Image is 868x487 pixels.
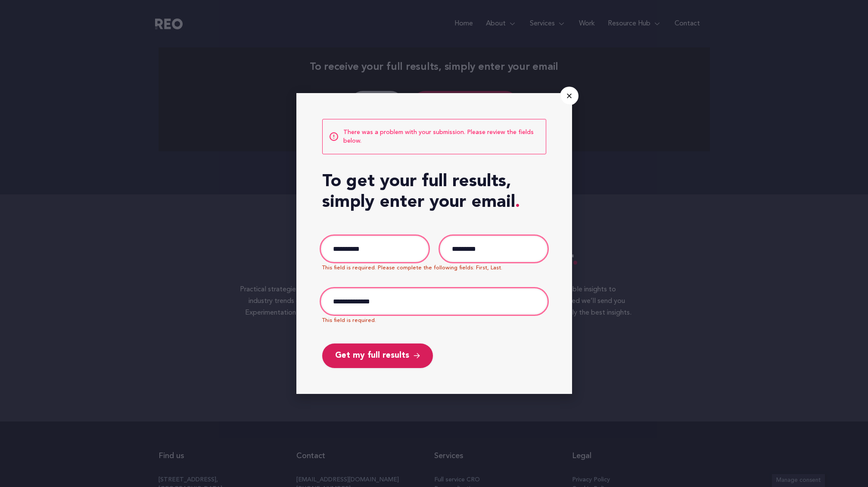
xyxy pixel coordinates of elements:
[322,317,546,325] div: This field is required.
[335,350,409,362] span: Get my full results
[322,343,433,368] button: Get my full resultsarrow-right-icon
[322,264,546,272] div: This field is required. Please complete the following fields: First, Last.
[322,172,546,213] h4: To get your full results, simply enter your email
[560,87,579,105] a: Close
[414,352,420,359] img: arrow-right-icon
[330,128,539,145] h2: There was a problem with your submission. Please review the fields below.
